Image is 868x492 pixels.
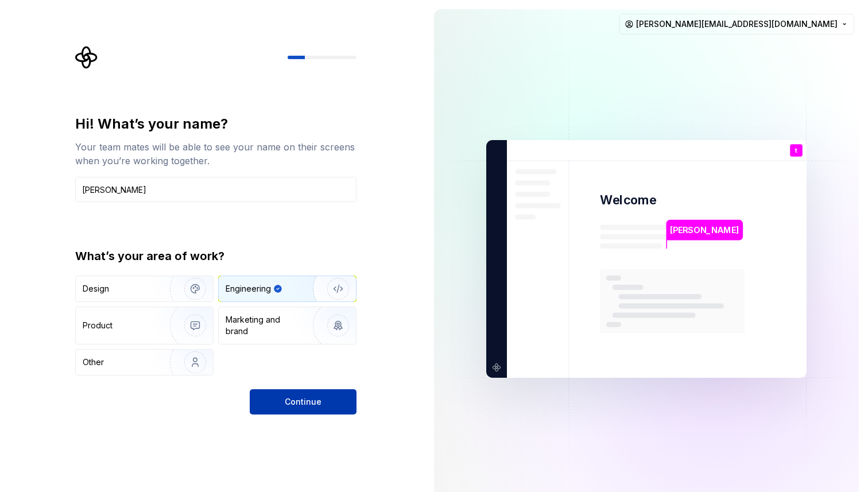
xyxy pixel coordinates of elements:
div: What’s your area of work? [75,248,356,264]
div: Marketing and brand [226,314,303,337]
button: Continue [250,389,356,414]
div: Other [83,357,104,368]
div: Product [83,320,113,331]
div: Your team mates will be able to see your name on their screens when you’re working together. [75,140,356,168]
span: Continue [285,396,321,408]
input: Han Solo [75,177,356,202]
button: [PERSON_NAME][EMAIL_ADDRESS][DOMAIN_NAME] [619,14,854,34]
p: [PERSON_NAME] [670,224,739,237]
svg: Supernova Logo [75,46,98,69]
p: t [795,148,797,154]
div: Hi! What’s your name? [75,115,356,133]
span: [PERSON_NAME][EMAIL_ADDRESS][DOMAIN_NAME] [636,18,838,30]
div: Design [83,283,109,295]
p: Welcome [600,192,656,208]
div: Engineering [226,283,271,295]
